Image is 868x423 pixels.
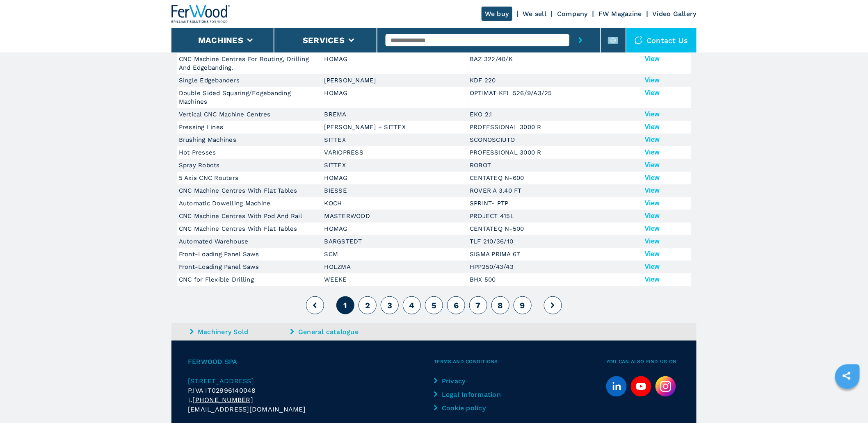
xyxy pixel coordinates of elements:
p: PROJECT 415L [470,212,611,221]
p: ROVER A 3.40 FT [470,186,611,195]
p: CNC Machine Centres For Routing, Drilling And Edgebanding. [179,55,320,72]
tcxspan: Call +39 0172 474073 via 3CX [193,396,254,404]
button: View [645,187,660,194]
p: SPRINT- PTP [470,199,611,208]
span: You can also find us on [606,357,680,366]
button: 7 [469,296,487,314]
p: Pressing Lines [179,123,320,132]
p: VARIOPRESS [324,148,466,157]
button: View [645,250,660,258]
p: KDF 220 [470,76,611,85]
button: View [645,89,660,97]
button: 8 [491,296,509,314]
p: PROFESSIONAL 3000 R [470,123,611,132]
span: 1 [343,300,347,310]
p: Single Edgebanders [179,76,320,85]
a: linkedin [606,376,627,397]
p: HOMAG [324,89,466,98]
a: Company [557,10,588,18]
p: [PERSON_NAME] + SITTEX [324,123,466,132]
span: [STREET_ADDRESS] [188,377,254,385]
p: BIESSE [324,186,466,195]
span: 4 [409,300,414,310]
p: OPTIMAT KFL 526/9/A3/25 [470,89,611,98]
a: We sell [523,10,547,18]
span: P.IVA IT02996140048 [188,387,256,394]
button: View [645,149,660,156]
button: 3 [381,296,399,314]
a: Video Gallery [653,10,697,18]
button: Services [303,35,345,45]
p: CENTATEQ N-600 [470,174,611,182]
button: 6 [447,296,465,314]
button: View [645,123,660,131]
span: 3 [387,300,392,310]
p: BAZ 322/40/K [470,55,611,64]
a: Legal Information [434,390,503,399]
button: View [645,263,660,271]
button: 9 [514,296,532,314]
button: View [645,77,660,84]
iframe: Chat [833,386,862,417]
p: SITTEX [324,161,466,170]
p: SCONOSCIUTO [470,136,611,144]
span: 9 [520,300,525,310]
button: 1 [336,296,354,314]
p: 5 Axis CNC Routers [179,174,320,182]
p: ROBOT [470,161,611,170]
a: Machinery Sold [190,327,288,337]
div: t. [188,395,434,405]
p: EKO 2.1 [470,110,611,119]
img: Contact us [635,36,643,44]
p: HOMAG [324,225,466,233]
p: KOCH [324,199,466,208]
p: BARGSTEDT [324,237,466,246]
button: 4 [403,296,421,314]
p: [PERSON_NAME] [324,76,466,85]
span: [EMAIL_ADDRESS][DOMAIN_NAME] [188,405,306,414]
p: HOLZMA [324,263,466,271]
p: MASTERWOOD [324,212,466,221]
a: FW Magazine [598,10,642,18]
a: [STREET_ADDRESS] [188,376,434,386]
p: Automatic Dowelling Machine [179,199,320,208]
span: 2 [365,300,370,310]
a: Privacy [434,376,503,386]
button: 2 [359,296,377,314]
p: BREMA [324,110,466,119]
p: Spray Robots [179,161,320,170]
p: CNC for Flexible Drilling [179,275,320,284]
p: Front-Loading Panel Saws [179,250,320,259]
div: Contact us [626,28,697,52]
span: 6 [454,300,459,310]
p: SIGMA PRIMA 67 [470,250,611,259]
img: Instagram [656,376,676,397]
p: SITTEX [324,136,466,144]
p: Brushing Machines [179,136,320,144]
span: 8 [498,300,503,310]
button: submit-button [569,28,592,52]
p: HOMAG [324,174,466,182]
span: Terms and Conditions [434,357,606,366]
p: BHX 500 [470,275,611,284]
span: 5 [432,300,436,310]
p: Double Sided Squaring/Edgebanding Machines [179,89,320,106]
button: 5 [425,296,443,314]
p: SCM [324,250,466,259]
p: HOMAG [324,55,466,64]
button: View [645,55,660,63]
p: Automated Warehouse [179,237,320,246]
button: View [645,174,660,182]
p: Front-Loading Panel Saws [179,263,320,271]
button: View [645,111,660,118]
span: 7 [476,300,481,310]
p: CNC Machine Centres With Pod And Rail [179,212,320,221]
button: View [645,238,660,245]
a: We buy [482,7,512,21]
p: Hot Presses [179,148,320,157]
span: Ferwood Spa [188,357,434,366]
button: View [645,161,660,169]
p: TLF 210/36/10 [470,237,611,246]
p: CNC Machine Centres With Flat Tables [179,225,320,233]
button: Machines [198,35,243,45]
